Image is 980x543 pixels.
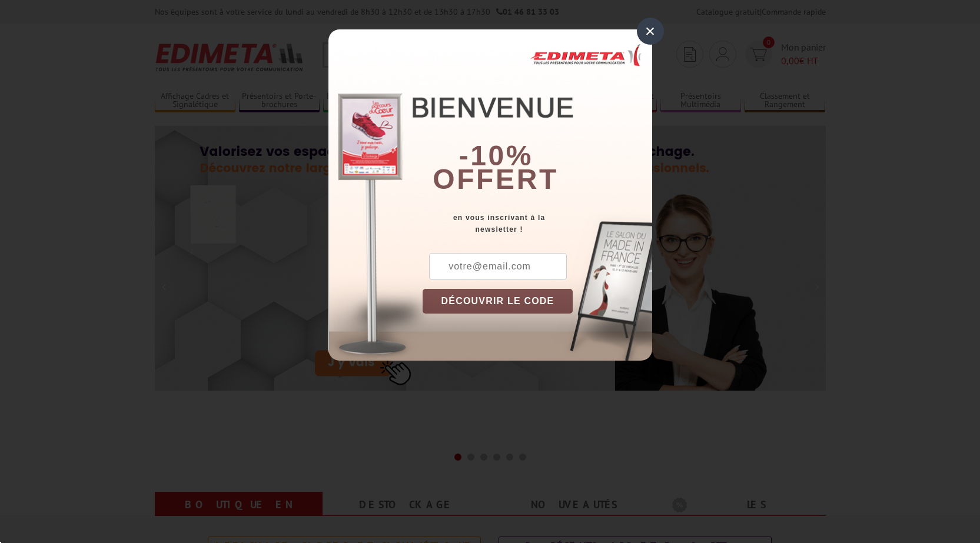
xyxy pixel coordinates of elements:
[637,18,664,45] div: ×
[459,140,533,171] b: -10%
[423,289,573,314] button: DÉCOUVRIR LE CODE
[433,164,559,195] font: offert
[429,253,567,280] input: votre@email.com
[423,212,652,235] div: en vous inscrivant à la newsletter !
